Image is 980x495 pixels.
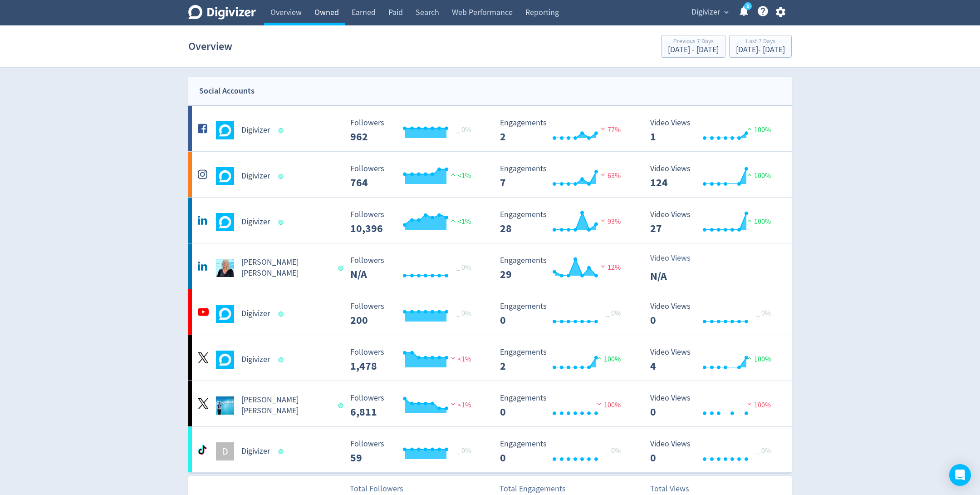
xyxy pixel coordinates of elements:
img: negative-performance.svg [598,217,608,224]
span: Data last synced: 22 Aug 2025, 2:02am (AEST) [279,174,286,179]
img: positive-performance.svg [449,217,458,224]
svg: Followers --- [346,348,482,372]
div: [DATE] - [DATE] [736,46,785,54]
span: Data last synced: 22 Aug 2025, 12:01am (AEST) [338,266,346,271]
svg: Engagements 0 [495,302,632,326]
svg: Video Views 124 [646,164,782,188]
span: <1% [449,171,471,180]
span: _ 0% [456,125,471,134]
img: positive-performance.svg [595,355,604,361]
img: positive-performance.svg [449,171,458,178]
span: expand_more [722,8,730,16]
svg: Followers --- [346,210,482,234]
span: 100% [745,217,771,226]
svg: Video Views 1 [646,119,782,143]
h5: Digivizer [241,171,270,182]
svg: Followers --- [346,302,482,326]
span: _ 0% [456,309,471,318]
img: Digivizer undefined [216,351,234,369]
span: _ 0% [756,309,771,318]
svg: Video Views 0 [646,440,782,464]
p: N/A [650,268,702,284]
h5: Digivizer [241,308,270,319]
h1: Overview [188,32,232,61]
div: [DATE] - [DATE] [668,46,719,54]
svg: Video Views 0 [646,302,782,326]
div: Social Accounts [199,84,255,98]
img: negative-performance.svg [449,355,458,361]
span: Data last synced: 22 Aug 2025, 2:02am (AEST) [279,128,286,133]
img: negative-performance.svg [598,263,608,270]
svg: Followers --- [346,440,482,464]
svg: Engagements 28 [495,210,632,234]
span: Data last synced: 22 Aug 2025, 12:01am (AEST) [279,220,286,225]
span: _ 0% [756,446,771,455]
svg: Video Views 4 [646,348,782,372]
span: Data last synced: 21 Aug 2025, 8:02pm (AEST) [279,312,286,317]
svg: Video Views 27 [646,210,782,234]
span: Data last synced: 21 Aug 2025, 4:02pm (AEST) [338,403,346,408]
svg: Followers --- [346,256,482,280]
span: Digivizer [691,5,720,20]
div: Last 7 Days [736,38,785,46]
img: Digivizer undefined [216,305,234,323]
span: 77% [598,125,621,134]
h5: Digivizer [241,125,270,136]
div: D [216,442,234,460]
span: <1% [449,401,471,410]
span: 100% [745,355,771,364]
svg: Video Views 0 [646,394,782,418]
h5: [PERSON_NAME] [PERSON_NAME] [241,395,330,416]
p: Video Views [650,252,702,264]
img: positive-performance.svg [745,355,754,361]
img: Digivizer undefined [216,213,234,231]
button: Previous 7 Days[DATE] - [DATE] [661,35,725,58]
svg: Engagements 29 [495,256,632,280]
svg: Followers --- [346,394,482,418]
svg: Engagements 2 [495,119,632,143]
a: Digivizer undefinedDigivizer Followers --- Followers 10,396 <1% Engagements 28 Engagements 28 93%... [188,198,792,243]
p: Total Engagements [500,483,566,495]
svg: Followers --- [346,119,482,143]
svg: Engagements 0 [495,440,632,464]
p: Total Followers [350,483,403,495]
img: negative-performance.svg [595,401,604,407]
img: negative-performance.svg [449,401,458,407]
h5: Digivizer [241,217,270,228]
span: 100% [595,355,621,364]
span: Data last synced: 22 Aug 2025, 4:02am (AEST) [279,357,286,362]
span: <1% [449,217,471,226]
a: DDigivizer Followers --- _ 0% Followers 59 Engagements 0 Engagements 0 _ 0% Video Views 0 Video V... [188,427,792,472]
span: 63% [598,171,621,180]
a: Emma Lo Russo undefined[PERSON_NAME] [PERSON_NAME] Followers --- _ 0% Followers N/A Engagements 2... [188,243,792,289]
span: 100% [745,401,771,410]
span: _ 0% [456,446,471,455]
img: negative-performance.svg [598,171,608,178]
img: positive-performance.svg [745,171,754,178]
a: Digivizer undefinedDigivizer Followers --- Followers 1,478 <1% Engagements 2 Engagements 2 100% V... [188,335,792,381]
span: <1% [449,355,471,364]
img: Digivizer undefined [216,167,234,185]
button: Digivizer [688,5,731,20]
img: negative-performance.svg [745,401,754,407]
img: Emma Lo Russo undefined [216,396,234,415]
svg: Engagements 2 [495,348,632,372]
svg: Followers --- [346,164,482,188]
img: Emma Lo Russo undefined [216,259,234,277]
img: Digivizer undefined [216,121,234,139]
span: _ 0% [606,446,621,455]
a: Emma Lo Russo undefined[PERSON_NAME] [PERSON_NAME] Followers --- Followers 6,811 <1% Engagements ... [188,381,792,426]
span: 100% [595,401,621,410]
span: _ 0% [456,263,471,272]
p: Total Views [650,483,702,495]
a: Digivizer undefinedDigivizer Followers --- _ 0% Followers 962 Engagements 2 Engagements 2 77% Vid... [188,106,792,151]
svg: Engagements 7 [495,164,632,188]
text: 5 [747,3,749,10]
span: Data last synced: 22 Aug 2025, 2:02am (AEST) [279,449,286,454]
h5: Digivizer [241,354,270,365]
h5: Digivizer [241,446,270,457]
span: 93% [598,217,621,226]
h5: [PERSON_NAME] [PERSON_NAME] [241,257,330,279]
a: 5 [744,2,752,10]
span: 100% [745,125,771,134]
